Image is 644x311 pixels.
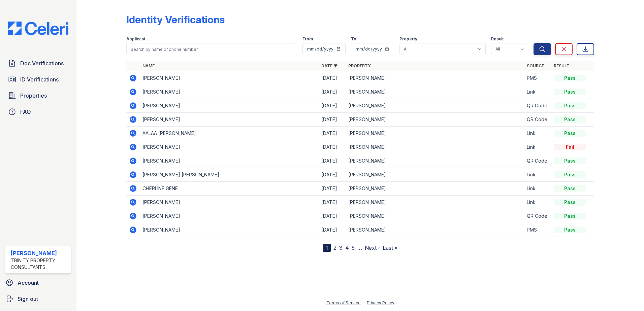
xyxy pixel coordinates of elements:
[140,140,319,154] td: [PERSON_NAME]
[524,127,551,140] td: Link
[554,158,586,164] div: Pass
[319,85,346,99] td: [DATE]
[524,85,551,99] td: Link
[126,36,145,42] label: Applicant
[5,57,71,70] a: Doc Verifications
[319,71,346,85] td: [DATE]
[3,22,74,35] img: CE_Logo_Blue-a8612792a0a2168367f1c8372b55b34899dd931a85d93a1a3d3e32e68fde9ad4.png
[11,249,68,257] div: [PERSON_NAME]
[554,102,586,109] div: Pass
[319,196,346,209] td: [DATE]
[363,300,364,305] div: |
[346,99,524,113] td: [PERSON_NAME]
[126,43,297,55] input: Search by name or phone number
[554,89,586,95] div: Pass
[140,85,319,99] td: [PERSON_NAME]
[357,244,362,252] span: …
[140,71,319,85] td: [PERSON_NAME]
[319,127,346,140] td: [DATE]
[321,63,337,68] a: Date ▼
[365,244,380,251] a: Next ›
[346,168,524,182] td: [PERSON_NAME]
[140,196,319,209] td: [PERSON_NAME]
[554,116,586,123] div: Pass
[5,105,71,118] a: FAQ
[319,99,346,113] td: [DATE]
[18,279,39,287] span: Account
[346,140,524,154] td: [PERSON_NAME]
[140,127,319,140] td: AALAA [PERSON_NAME]
[554,227,586,233] div: Pass
[3,292,74,306] a: Sign out
[319,168,346,182] td: [DATE]
[140,154,319,168] td: [PERSON_NAME]
[18,295,38,303] span: Sign out
[20,75,59,83] span: ID Verifications
[524,196,551,209] td: Link
[339,244,343,251] a: 3
[140,99,319,113] td: [PERSON_NAME]
[333,244,336,251] a: 2
[524,182,551,196] td: Link
[554,171,586,178] div: Pass
[346,127,524,140] td: [PERSON_NAME]
[346,85,524,99] td: [PERSON_NAME]
[11,257,68,271] div: Trinity Property Consultants
[524,140,551,154] td: Link
[367,300,394,305] a: Privacy Policy
[383,244,397,251] a: Last »
[326,300,361,305] a: Terms of Service
[554,213,586,219] div: Pass
[126,13,225,26] div: Identity Verifications
[140,223,319,237] td: [PERSON_NAME]
[399,36,417,42] label: Property
[323,244,331,252] div: 1
[527,63,544,68] a: Source
[140,113,319,127] td: [PERSON_NAME]
[346,182,524,196] td: [PERSON_NAME]
[302,36,313,42] label: From
[351,36,356,42] label: To
[346,113,524,127] td: [PERSON_NAME]
[140,168,319,182] td: [PERSON_NAME] [PERSON_NAME]
[140,182,319,196] td: CHERLINE GENE
[345,244,349,251] a: 4
[346,71,524,85] td: [PERSON_NAME]
[346,154,524,168] td: [PERSON_NAME]
[20,59,64,67] span: Doc Verifications
[554,75,586,81] div: Pass
[319,209,346,223] td: [DATE]
[524,99,551,113] td: QR Code
[319,223,346,237] td: [DATE]
[554,63,570,68] a: Result
[491,36,504,42] label: Result
[20,108,31,116] span: FAQ
[554,144,586,150] div: Fail
[352,244,355,251] a: 5
[524,154,551,168] td: QR Code
[140,209,319,223] td: [PERSON_NAME]
[319,140,346,154] td: [DATE]
[554,130,586,137] div: Pass
[524,113,551,127] td: QR Code
[348,63,371,68] a: Property
[524,168,551,182] td: Link
[5,89,71,102] a: Properties
[142,63,155,68] a: Name
[524,209,551,223] td: QR Code
[554,199,586,206] div: Pass
[346,223,524,237] td: [PERSON_NAME]
[20,92,47,100] span: Properties
[346,209,524,223] td: [PERSON_NAME]
[3,276,74,289] a: Account
[319,182,346,196] td: [DATE]
[5,73,71,86] a: ID Verifications
[346,196,524,209] td: [PERSON_NAME]
[524,71,551,85] td: PMS
[319,113,346,127] td: [DATE]
[319,154,346,168] td: [DATE]
[554,185,586,192] div: Pass
[524,223,551,237] td: PMS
